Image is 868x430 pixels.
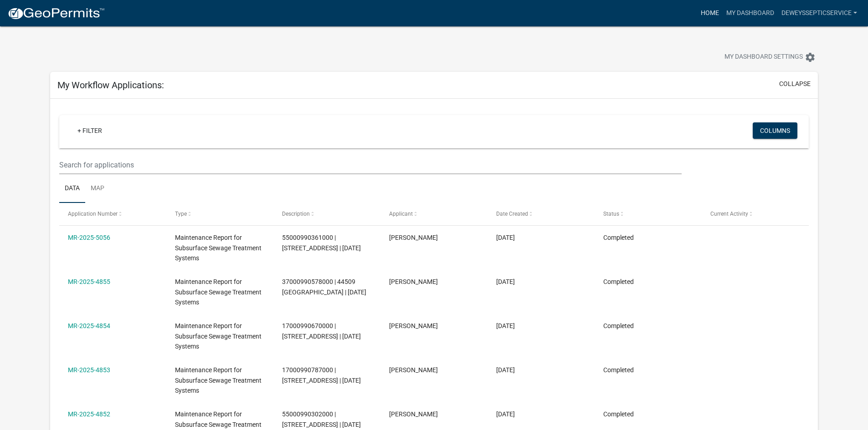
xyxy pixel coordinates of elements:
a: Home [697,5,723,22]
input: Search for applications [59,156,681,174]
span: Type [175,211,187,217]
span: Maintenance Report for Subsurface Sewage Treatment Systems [175,366,262,395]
datatable-header-cell: Date Created [488,203,595,225]
a: + Filter [70,122,109,139]
span: 09/27/2025 [496,410,515,418]
span: Application Number [68,211,118,217]
a: MR-2025-4852 [68,410,110,418]
span: 17000990670000 | 21736 CO HWY 20 | 09/26/2025 [282,322,361,340]
button: collapse [779,79,811,89]
datatable-header-cell: Current Activity [701,203,808,225]
span: 17000990787000 | 22762 SENNS BEACH RD | 09/26/2025 [282,366,361,384]
span: 55000990361000 | 50684 CO HWY 9 | 09/29/2025 [282,234,361,252]
span: 55000990302000 | 51509 CO HWY 9 | 09/26/2025 [282,410,361,428]
span: Maintenance Report for Subsurface Sewage Treatment Systems [175,278,262,306]
a: DeweysSepticService [778,5,861,22]
span: Completed [603,322,634,329]
span: Timothy D Smith [389,366,438,374]
h5: My Workflow Applications: [57,80,164,91]
span: 09/27/2025 [496,322,515,329]
span: My Dashboard Settings [724,52,803,63]
span: Current Activity [710,211,748,217]
a: MR-2025-4853 [68,366,110,374]
datatable-header-cell: Applicant [380,203,488,225]
span: 37000990578000 | 44509 CRYSTAL HILLS TRL | 09/26/2025 [282,278,366,296]
span: Date Created [496,211,528,217]
datatable-header-cell: Type [166,203,273,225]
span: Timothy D Smith [389,278,438,285]
button: Columns [753,122,797,139]
span: 10/10/2025 [496,234,515,241]
span: Maintenance Report for Subsurface Sewage Treatment Systems [175,322,262,350]
span: Completed [603,234,634,241]
a: MR-2025-5056 [68,234,110,241]
a: My Dashboard [723,5,778,22]
span: Completed [603,410,634,418]
span: Timothy D Smith [389,322,438,329]
span: Description [282,211,310,217]
span: Timothy D Smith [389,410,438,418]
a: MR-2025-4854 [68,322,110,329]
span: Timothy D Smith [389,234,438,241]
span: Completed [603,366,634,374]
datatable-header-cell: Description [273,203,380,225]
span: 09/27/2025 [496,278,515,285]
button: My Dashboard Settingssettings [717,48,823,66]
i: settings [805,52,816,63]
span: Applicant [389,211,413,217]
a: Data [59,174,85,203]
a: Map [85,174,110,203]
datatable-header-cell: Status [594,203,701,225]
datatable-header-cell: Application Number [59,203,166,225]
span: Status [603,211,619,217]
span: 09/27/2025 [496,366,515,374]
span: Completed [603,278,634,285]
span: Maintenance Report for Subsurface Sewage Treatment Systems [175,234,262,262]
a: MR-2025-4855 [68,278,110,285]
